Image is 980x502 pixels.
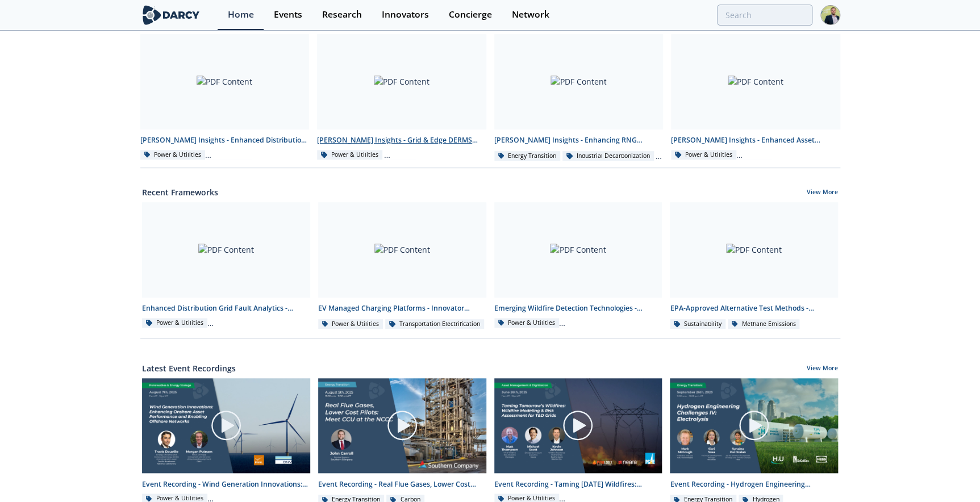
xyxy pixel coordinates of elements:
[512,10,549,19] div: Network
[140,150,206,160] div: Power & Utilities
[142,362,236,374] a: Latest Event Recordings
[142,479,310,490] div: Event Recording - Wind Generation Innovations: Enhancing Onshore Asset Performance and Enabling O...
[717,5,812,26] input: Advanced Search
[562,409,594,441] img: play-chapters-gray.svg
[142,378,310,472] img: Video Content
[318,479,486,490] div: Event Recording - Real Flue Gases, Lower Cost Pilots: Meet CCU at the NCCC
[210,409,242,441] img: play-chapters-gray.svg
[322,10,362,19] div: Research
[142,303,310,313] div: Enhanced Distribution Grid Fault Analytics - Innovator Landscape
[494,479,662,490] div: Event Recording - Taming [DATE] Wildfires: Wildfire Modeling & Risk Assessment for T&D Grids
[317,150,382,160] div: Power & Utilities
[807,364,838,374] a: View More
[318,303,486,313] div: EV Managed Charging Platforms - Innovator Landscape
[490,34,668,162] a: PDF Content [PERSON_NAME] Insights - Enhancing RNG innovation Energy Transition Industrial Decarb...
[140,135,310,145] div: [PERSON_NAME] Insights - Enhanced Distribution Grid Fault Analytics
[670,319,725,329] div: Sustainability
[317,135,486,145] div: [PERSON_NAME] Insights - Grid & Edge DERMS Integration
[670,303,838,313] div: EPA-Approved Alternative Test Methods - Innovator Comparison
[820,5,840,25] img: Profile
[494,378,662,472] img: Video Content
[140,5,202,25] img: logo-wide.svg
[318,378,486,473] img: Video Content
[494,135,664,145] div: [PERSON_NAME] Insights - Enhancing RNG innovation
[386,409,418,441] img: play-chapters-gray.svg
[228,10,254,19] div: Home
[562,151,654,161] div: Industrial Decarbonization
[667,34,844,162] a: PDF Content [PERSON_NAME] Insights - Enhanced Asset Management (O&M) for Onshore Wind Farms Power...
[807,188,838,198] a: View More
[494,303,662,313] div: Emerging Wildfire Detection Technologies - Technology Landscape
[274,10,302,19] div: Events
[490,202,666,330] a: PDF Content Emerging Wildfire Detection Technologies - Technology Landscape Power & Utilities
[494,151,561,161] div: Energy Transition
[142,186,218,198] a: Recent Frameworks
[738,409,770,441] img: play-chapters-gray.svg
[136,34,314,162] a: PDF Content [PERSON_NAME] Insights - Enhanced Distribution Grid Fault Analytics Power & Utilities
[314,202,490,330] a: PDF Content EV Managed Charging Platforms - Innovator Landscape Power & Utilities Transportation ...
[671,135,840,145] div: [PERSON_NAME] Insights - Enhanced Asset Management (O&M) for Onshore Wind Farms
[671,150,736,160] div: Power & Utilities
[670,479,838,490] div: Event Recording - Hydrogen Engineering Challenges IV: Electrolysis
[666,202,842,330] a: PDF Content EPA-Approved Alternative Test Methods - Innovator Comparison Sustainability Methane E...
[494,318,560,328] div: Power & Utilities
[313,34,490,162] a: PDF Content [PERSON_NAME] Insights - Grid & Edge DERMS Integration Power & Utilities
[382,10,429,19] div: Innovators
[385,319,484,329] div: Transportation Electrification
[728,319,800,329] div: Methane Emissions
[138,202,314,330] a: PDF Content Enhanced Distribution Grid Fault Analytics - Innovator Landscape Power & Utilities
[142,318,207,328] div: Power & Utilities
[670,378,838,472] img: Video Content
[449,10,492,19] div: Concierge
[318,319,383,329] div: Power & Utilities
